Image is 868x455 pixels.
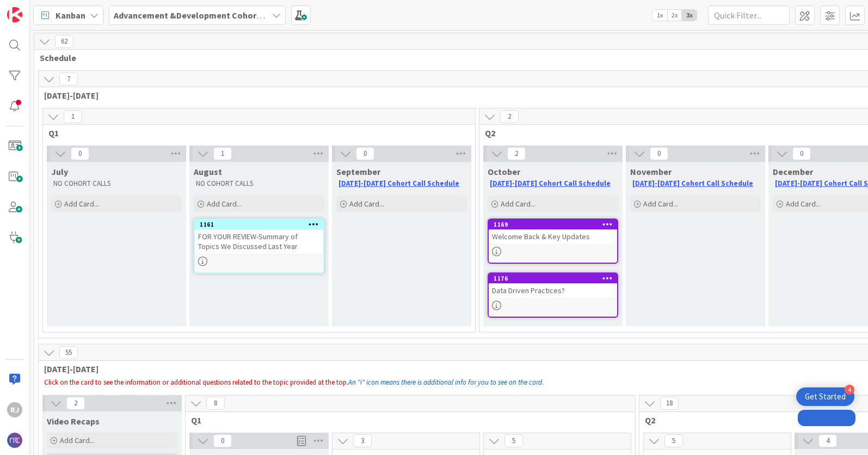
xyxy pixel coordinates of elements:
p: NO COHORT CALLS [53,179,180,188]
span: 2x [667,10,682,21]
div: 1161 [195,220,323,229]
div: RJ [7,402,22,417]
a: 1176Data Driven Practices? [488,272,618,318]
div: Welcome Back & Key Updates [489,229,617,244]
span: 2 [66,397,85,410]
span: Video Recaps [47,416,100,427]
span: Add Card... [349,199,384,209]
a: [DATE]-[DATE] Cohort Call Schedule [632,179,753,188]
div: 1169 [489,220,617,229]
span: 0 [213,434,232,447]
span: 0 [792,147,811,160]
span: 0 [71,147,89,160]
span: August [194,166,222,177]
span: 1x [652,10,667,21]
span: 0 [650,147,668,160]
span: 55 [59,346,78,359]
span: 62 [55,35,73,48]
input: Quick Filter... [708,5,790,25]
div: Open Get Started checklist, remaining modules: 4 [796,387,854,406]
span: Q1 [191,415,621,426]
div: 1169Welcome Back & Key Updates [489,220,617,244]
span: November [630,166,672,177]
div: 1161 [200,221,323,228]
div: Get Started [805,391,846,402]
div: 1176 [494,275,617,282]
img: Visit kanbanzone.com [7,7,22,22]
span: Q1 [48,128,461,138]
div: 4 [845,385,854,395]
span: Click on the card to see the information or additional questions related to the topic provided at... [44,378,348,387]
span: 2 [500,110,519,123]
span: December [773,166,813,177]
div: Data Driven Practices? [489,283,617,298]
span: September [336,166,380,177]
span: Add Card... [60,435,95,445]
span: 2 [507,147,526,160]
span: 3 [353,434,372,447]
span: 4 [818,434,837,447]
span: Add Card... [64,199,99,209]
span: 8 [206,397,225,410]
div: 1176 [489,274,617,283]
span: 7 [59,72,78,86]
span: 18 [660,397,679,410]
span: Add Card... [501,199,535,209]
span: Add Card... [643,199,678,209]
span: Add Card... [786,199,821,209]
span: Kanban [56,9,85,22]
div: FOR YOUR REVIEW-Summary of Topics We Discussed Last Year [195,229,323,253]
span: Add Card... [207,199,242,209]
a: 1161FOR YOUR REVIEW-Summary of Topics We Discussed Last Year [194,219,324,274]
span: 0 [356,147,374,160]
span: July [51,166,68,177]
p: NO COHORT CALLS [196,179,322,188]
em: An "i" icon means there is additional info for you to see on the card. [348,378,544,387]
a: [DATE]-[DATE] Cohort Call Schedule [338,179,459,188]
b: Advancement &Development Cohort Calls [114,10,282,21]
span: 3x [682,10,697,21]
span: 1 [213,147,232,160]
span: 5 [504,434,523,447]
a: [DATE]-[DATE] Cohort Call Schedule [490,179,611,188]
span: 5 [664,434,683,447]
span: 1 [64,110,82,123]
img: avatar [7,433,22,448]
a: 1169Welcome Back & Key Updates [488,219,618,264]
span: October [488,166,520,177]
div: 1176Data Driven Practices? [489,274,617,298]
div: 1161FOR YOUR REVIEW-Summary of Topics We Discussed Last Year [195,220,323,253]
div: 1169 [494,221,617,228]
